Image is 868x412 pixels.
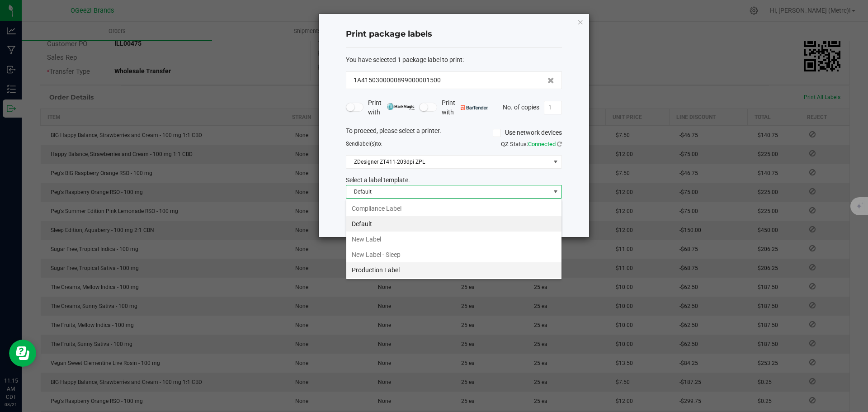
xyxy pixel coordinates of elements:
img: mark_magic_cybra.png [387,103,415,110]
li: New Label [346,232,561,247]
span: Print with [442,98,488,117]
li: Compliance Label [346,201,561,216]
iframe: Resource center [9,340,36,367]
span: label(s) [358,141,376,147]
img: bartender.png [461,105,488,110]
span: You have selected 1 package label to print [346,56,462,63]
span: ZDesigner ZT411-203dpi ZPL [346,156,550,168]
span: Default [346,185,550,198]
span: Print with [368,98,415,117]
div: : [346,55,562,65]
span: Connected [528,141,556,147]
li: New Label - Sleep [346,247,561,262]
div: Select a label template. [339,175,569,185]
li: Default [346,216,561,232]
label: Use network devices [493,128,562,137]
div: To proceed, please select a printer. [339,126,569,140]
span: 1A4150300000899000001500 [354,76,441,85]
h4: Print package labels [346,28,562,40]
span: QZ Status: [501,141,562,147]
span: No. of copies [503,103,539,110]
span: Send to: [346,141,382,147]
li: Production Label [346,262,561,278]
